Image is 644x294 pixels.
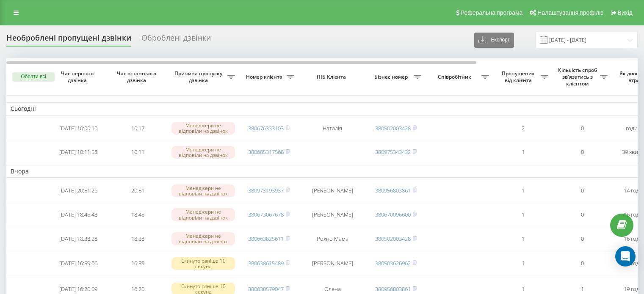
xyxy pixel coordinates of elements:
[108,179,167,202] td: 20:51
[375,148,411,156] a: 380975343432
[553,179,612,202] td: 0
[498,70,541,83] span: Пропущених від клієнта
[553,228,612,250] td: 0
[108,117,167,140] td: 10:17
[171,122,235,135] div: Менеджери не відповіли на дзвінок
[108,228,167,250] td: 18:38
[370,74,414,80] span: Бізнес номер
[171,257,235,270] div: Скинуто раніше 10 секунд
[49,203,108,226] td: [DATE] 18:45:43
[12,72,55,82] button: Обрати всі
[49,141,108,163] td: [DATE] 10:11:58
[171,70,227,83] span: Причина пропуску дзвінка
[375,124,411,132] a: 380502003428
[115,70,160,83] span: Час останнього дзвінка
[108,252,167,275] td: 16:59
[375,235,411,242] a: 380502003428
[493,228,553,250] td: 1
[248,124,284,132] a: 380676333103
[6,33,131,47] div: Необроблені пропущені дзвінки
[375,285,411,293] a: 380956803861
[248,285,284,293] a: 380630579047
[306,74,359,80] span: ПІБ Клієнта
[171,146,235,159] div: Менеджери не відповіли на дзвінок
[299,203,366,226] td: [PERSON_NAME]
[49,252,108,275] td: [DATE] 16:59:06
[171,232,235,245] div: Менеджери не відповіли на дзвінок
[299,252,366,275] td: [PERSON_NAME]
[299,179,366,202] td: [PERSON_NAME]
[248,211,284,218] a: 380673067678
[171,184,235,197] div: Менеджери не відповіли на дзвінок
[375,211,411,218] a: 380670096600
[493,179,553,202] td: 1
[55,70,101,83] span: Час першого дзвінка
[248,148,284,156] a: 380685317568
[243,74,287,80] span: Номер клієнта
[461,9,523,16] span: Реферальна програма
[171,208,235,221] div: Менеджери не відповіли на дзвінок
[553,141,612,163] td: 0
[618,9,633,16] span: Вихід
[299,117,366,140] td: Наталія
[493,252,553,275] td: 1
[474,33,514,48] button: Експорт
[49,117,108,140] td: [DATE] 10:00:10
[248,187,284,194] a: 380973193937
[553,252,612,275] td: 0
[375,259,411,267] a: 380503626962
[430,74,481,80] span: Співробітник
[248,259,284,267] a: 380638615489
[49,228,108,250] td: [DATE] 18:38:28
[615,246,636,267] div: Open Intercom Messenger
[493,117,553,140] td: 2
[299,228,366,250] td: Рохно Мама
[553,203,612,226] td: 0
[141,33,211,47] div: Оброблені дзвінки
[375,187,411,194] a: 380956803861
[493,141,553,163] td: 1
[553,117,612,140] td: 0
[108,141,167,163] td: 10:11
[537,9,603,16] span: Налаштування профілю
[108,203,167,226] td: 18:45
[248,235,284,242] a: 380663825611
[493,203,553,226] td: 1
[49,179,108,202] td: [DATE] 20:51:26
[557,67,600,87] span: Кількість спроб зв'язатись з клієнтом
